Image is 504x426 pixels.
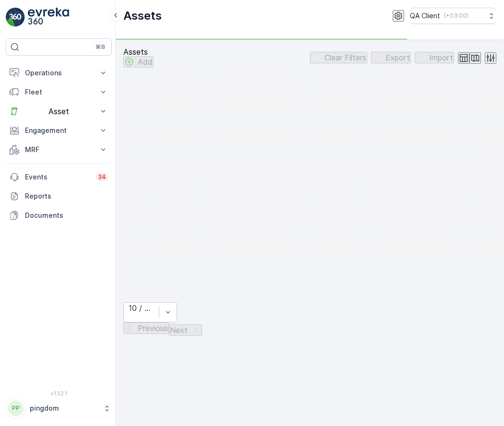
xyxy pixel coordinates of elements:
p: Next [170,326,188,334]
button: MRF [6,140,112,159]
p: Events [25,172,90,182]
p: ( +03:00 ) [444,12,468,20]
button: Import [415,52,454,63]
p: Fleet [25,87,93,97]
button: Add [123,56,154,68]
p: Previous [138,324,168,332]
p: MRF [25,145,93,154]
button: Export [371,52,411,63]
span: v 1.52.1 [6,390,112,396]
button: Asset [6,102,112,121]
p: Export [385,53,410,62]
button: Previous [123,322,169,334]
p: QA Client [410,11,440,21]
button: Operations [6,63,112,83]
p: pingdom [30,403,98,413]
p: Add [138,58,153,66]
p: Engagement [25,126,93,135]
img: logo [6,8,25,27]
p: Import [429,53,453,62]
img: logo_light-DOdMpM7g.png [28,8,69,27]
p: Assets [123,47,154,56]
button: Clear Filters [310,52,367,63]
p: ⌘B [96,43,105,51]
button: Fleet [6,83,112,102]
p: Asset [25,107,93,116]
div: PP [8,401,24,416]
div: 10 / Page [129,304,154,312]
button: Engagement [6,121,112,140]
p: Assets [123,8,162,24]
a: Events34 [6,167,112,187]
p: Documents [25,211,108,220]
p: Operations [25,68,93,78]
p: 34 [98,173,106,181]
button: PPpingdom [6,398,112,418]
p: Reports [25,191,108,201]
a: Documents [6,206,112,225]
button: Next [169,324,202,336]
button: QA Client(+03:00) [410,8,496,24]
p: Clear Filters [324,53,366,62]
a: Reports [6,187,112,206]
